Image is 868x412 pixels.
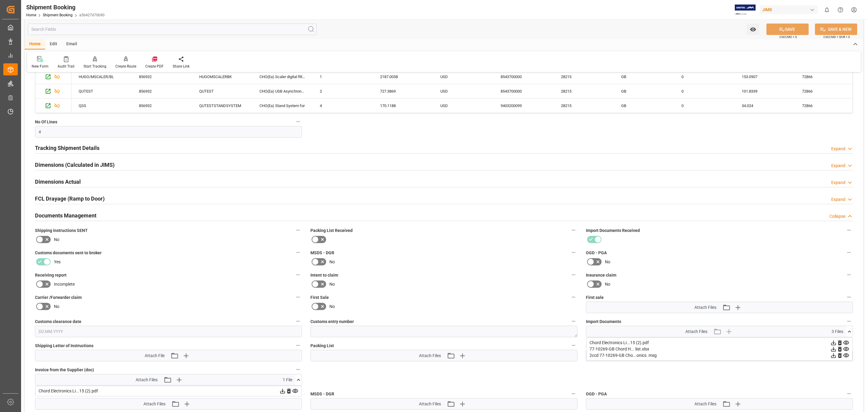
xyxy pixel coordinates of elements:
div: 101.8339 [734,84,795,98]
span: Intent to claim [310,272,338,278]
button: Customs entry number [570,317,577,325]
div: QSS [71,99,132,113]
h2: Tracking Shipment Details [35,144,99,152]
span: Packing List Received [310,227,353,234]
div: USD [433,84,493,98]
div: JIMS [760,5,818,14]
h2: FCL Drayage (Ramp to Door) [35,195,105,203]
div: 4 [313,99,373,113]
div: 8543700000 [493,70,554,84]
div: USD [433,99,493,113]
div: 72866 [795,84,855,98]
div: 170.1188 [373,99,433,113]
div: 72866 [795,99,855,113]
span: Packing List [310,343,334,349]
span: No Of Lines [35,119,57,125]
span: No [605,281,610,287]
span: MSDS - DGR [310,250,334,256]
button: Customs documents sent to broker [294,249,302,256]
div: Press SPACE to select this row. [35,99,71,113]
div: USD [433,70,493,84]
button: Insurance claim [845,271,853,279]
div: QUTEST [192,84,252,98]
div: Chord Electronics Li...15 (2).pdf [590,340,849,346]
span: Attach Files [694,401,716,407]
div: Press SPACE to select this row. [35,70,71,84]
div: 856932 [132,70,192,84]
div: GB [614,99,674,113]
button: No Of Lines [294,118,302,125]
div: New Form [32,64,49,69]
span: Ctrl/CMD + Shift + S [823,35,850,39]
span: Attach Files [694,304,716,311]
button: MSDS - DGR [570,249,577,256]
div: Expand [831,179,845,186]
span: Receiving report [35,272,67,278]
button: OGD - PGA [845,249,853,256]
div: 2 [313,84,373,98]
div: 28215 [554,99,614,113]
span: No [54,236,59,243]
input: Search Fields [28,24,317,35]
div: Edit [45,39,62,49]
button: Help Center [834,3,847,17]
span: Carrier /Forwarder claim [35,294,82,301]
h2: Dimensions (Calculated in JIMS) [35,161,115,169]
div: CHO(Ea) USB Asynchronous DAC [252,84,313,98]
span: Yes [54,259,61,265]
div: 28215 [554,70,614,84]
span: MSDS - DGR [310,391,334,397]
div: QUTESTSTANDSYSTEM [192,99,252,113]
span: Attach Files [136,377,158,383]
div: CHO(Ea) Stand System for [252,99,313,113]
button: Intent to claim [570,271,577,279]
div: 77-10269-GB Chord H... list.xlsx [590,346,849,352]
span: Insurance claim [586,272,616,278]
span: No [54,303,59,310]
a: Home [26,13,36,17]
div: Share Link [173,64,190,69]
div: HUGOMSCALERBK [192,70,252,84]
div: 856932 [132,99,192,113]
div: Email [62,39,82,49]
span: Incomplete [54,281,75,287]
div: Start Tracking [83,64,106,69]
span: Attach Files [419,353,441,359]
span: Invoice from the Supplier (doc) [35,367,94,373]
button: Import Documents Received [845,226,853,234]
span: Shipping instructions SENT [35,227,88,234]
button: OGD - PGA [845,390,853,398]
a: Shipment Booking [43,13,73,17]
button: Packing List [570,341,577,349]
div: 727.3869 [373,84,433,98]
div: GB [614,70,674,84]
div: QUTEST [71,84,132,98]
button: Invoice from the Supplier (doc) [294,366,302,373]
div: Create Route [115,64,136,69]
button: MSDS - DGR [570,390,577,398]
div: 28215 [554,84,614,98]
button: Shipping instructions SENT [294,226,302,234]
button: Import Documents [845,317,853,325]
div: 9403200099 [493,99,554,113]
span: OGD - PGA [586,391,607,397]
div: 153.0907 [734,70,795,84]
h2: Dimensions Actual [35,178,81,186]
span: Preferential tariff [35,391,69,397]
span: Customs entry number [310,319,354,325]
div: 2ccd 77-10269-GB Cho...onics .msg [590,352,849,359]
span: No [329,281,335,287]
button: Receiving report [294,271,302,279]
div: 72866 [795,70,855,84]
button: First Sale [570,293,577,301]
span: Import Documents [586,319,621,325]
div: Chord Electronics Li...15 (2).pdf [39,388,298,394]
h2: Documents Management [35,211,96,220]
span: 3 Files [832,328,843,335]
div: 0 [674,70,734,84]
span: Ctrl/CMD + S [779,35,797,39]
div: Press SPACE to select this row. [35,84,71,99]
button: First sale [845,293,853,301]
div: 34.024 [734,99,795,113]
div: 0 [674,99,734,113]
